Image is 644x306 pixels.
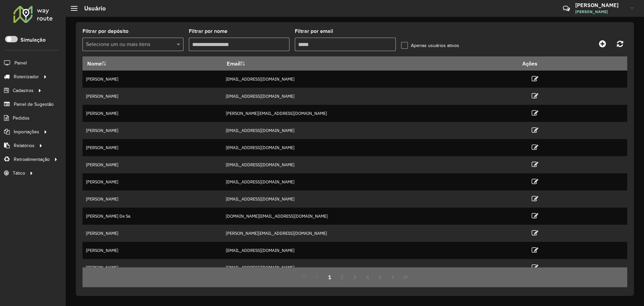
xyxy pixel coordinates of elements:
[222,71,518,88] td: [EMAIL_ADDRESS][DOMAIN_NAME]
[14,128,39,135] span: Importações
[532,74,538,83] a: Editar
[222,105,518,122] td: [PERSON_NAME][EMAIL_ADDRESS][DOMAIN_NAME]
[323,271,336,283] button: 1
[83,27,128,35] label: Filtrar por depósito
[83,71,222,88] td: [PERSON_NAME]
[14,101,54,108] span: Painel de Sugestão
[575,9,626,15] span: [PERSON_NAME]
[83,156,222,173] td: [PERSON_NAME]
[189,27,227,35] label: Filtrar por nome
[222,225,518,242] td: [PERSON_NAME][EMAIL_ADDRESS][DOMAIN_NAME]
[14,73,39,80] span: Roteirizador
[83,56,222,71] th: Nome
[361,271,374,283] button: 4
[559,1,574,16] a: Contato Rápido
[532,160,538,169] a: Editar
[532,263,538,272] a: Editar
[374,271,387,283] button: 5
[20,36,46,44] label: Simulação
[222,242,518,259] td: [EMAIL_ADDRESS][DOMAIN_NAME]
[83,105,222,122] td: [PERSON_NAME]
[222,259,518,276] td: [EMAIL_ADDRESS][DOMAIN_NAME]
[532,228,538,237] a: Editar
[222,56,518,71] th: Email
[222,122,518,139] td: [EMAIL_ADDRESS][DOMAIN_NAME]
[386,271,399,283] button: Next Page
[532,194,538,203] a: Editar
[532,126,538,135] a: Editar
[222,139,518,156] td: [EMAIL_ADDRESS][DOMAIN_NAME]
[13,115,30,122] span: Pedidos
[222,190,518,208] td: [EMAIL_ADDRESS][DOMAIN_NAME]
[14,59,27,67] span: Painel
[222,208,518,225] td: [DOMAIN_NAME][EMAIL_ADDRESS][DOMAIN_NAME]
[336,271,348,283] button: 2
[13,87,34,94] span: Cadastros
[83,173,222,190] td: [PERSON_NAME]
[14,156,50,163] span: Retroalimentação
[83,225,222,242] td: [PERSON_NAME]
[14,142,35,149] span: Relatórios
[348,271,361,283] button: 3
[83,139,222,156] td: [PERSON_NAME]
[222,173,518,190] td: [EMAIL_ADDRESS][DOMAIN_NAME]
[77,5,106,12] h2: Usuário
[575,2,626,8] h3: [PERSON_NAME]
[399,271,412,283] button: Last Page
[13,170,25,177] span: Tático
[295,27,333,35] label: Filtrar por email
[532,211,538,220] a: Editar
[532,246,538,255] a: Editar
[83,259,222,276] td: [PERSON_NAME]
[83,242,222,259] td: [PERSON_NAME]
[532,108,538,118] a: Editar
[532,177,538,186] a: Editar
[83,208,222,225] td: [PERSON_NAME] De Sa
[532,91,538,100] a: Editar
[532,143,538,152] a: Editar
[401,42,459,49] label: Apenas usuários ativos
[518,56,558,71] th: Ações
[83,122,222,139] td: [PERSON_NAME]
[83,88,222,105] td: [PERSON_NAME]
[83,190,222,208] td: [PERSON_NAME]
[222,88,518,105] td: [EMAIL_ADDRESS][DOMAIN_NAME]
[222,156,518,173] td: [EMAIL_ADDRESS][DOMAIN_NAME]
